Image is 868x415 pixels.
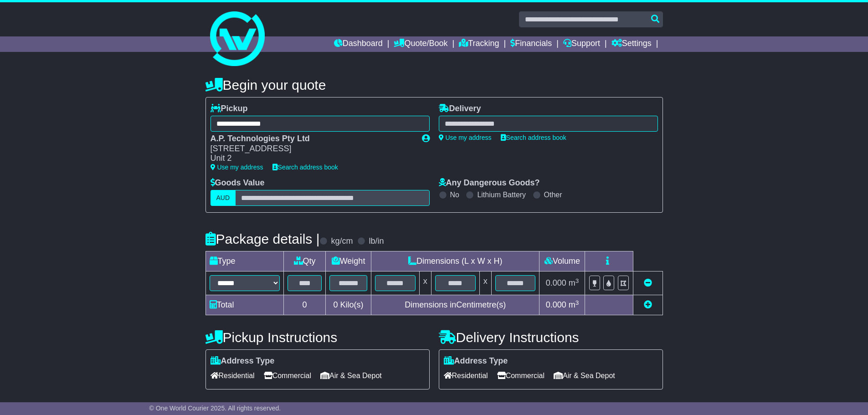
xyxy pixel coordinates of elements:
[371,295,539,315] td: Dimensions in Centimetre(s)
[320,369,382,383] span: Air & Sea Depot
[419,272,431,295] td: x
[611,36,652,52] a: Settings
[644,300,652,309] a: Add new item
[644,278,652,287] a: Remove this item
[205,251,284,272] td: Type
[501,134,566,141] a: Search address book
[369,236,384,246] label: lb/in
[211,144,413,154] div: [STREET_ADDRESS]
[272,164,338,171] a: Search address book
[546,278,566,287] span: 0.000
[205,295,284,315] td: Total
[479,272,491,295] td: x
[444,369,488,383] span: Residential
[439,104,481,114] label: Delivery
[544,190,562,199] label: Other
[439,330,663,345] h4: Delivery Instructions
[326,295,371,315] td: Kilo(s)
[371,251,539,272] td: Dimensions (L x W x H)
[205,231,320,246] h4: Package details |
[211,164,263,171] a: Use my address
[439,178,540,188] label: Any Dangerous Goods?
[211,356,275,366] label: Address Type
[546,300,566,309] span: 0.000
[575,299,579,306] sup: 3
[575,277,579,284] sup: 3
[539,251,585,272] td: Volume
[284,295,326,315] td: 0
[211,178,265,188] label: Goods Value
[554,369,615,383] span: Air & Sea Depot
[510,36,552,52] a: Financials
[326,251,371,272] td: Weight
[211,190,236,206] label: AUD
[439,134,492,141] a: Use my address
[264,369,311,383] span: Commercial
[444,356,508,366] label: Address Type
[211,134,413,144] div: A.P. Technologies Pty Ltd
[211,369,255,383] span: Residential
[205,330,430,345] h4: Pickup Instructions
[331,236,353,246] label: kg/cm
[334,36,383,52] a: Dashboard
[394,36,447,52] a: Quote/Book
[284,251,326,272] td: Qty
[334,300,338,309] span: 0
[497,369,544,383] span: Commercial
[211,104,248,114] label: Pickup
[569,300,579,309] span: m
[563,36,600,52] a: Support
[459,36,499,52] a: Tracking
[149,405,281,412] span: © One World Courier 2025. All rights reserved.
[450,190,459,199] label: No
[477,190,526,199] label: Lithium Battery
[205,77,663,92] h4: Begin your quote
[569,278,579,287] span: m
[211,154,413,164] div: Unit 2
